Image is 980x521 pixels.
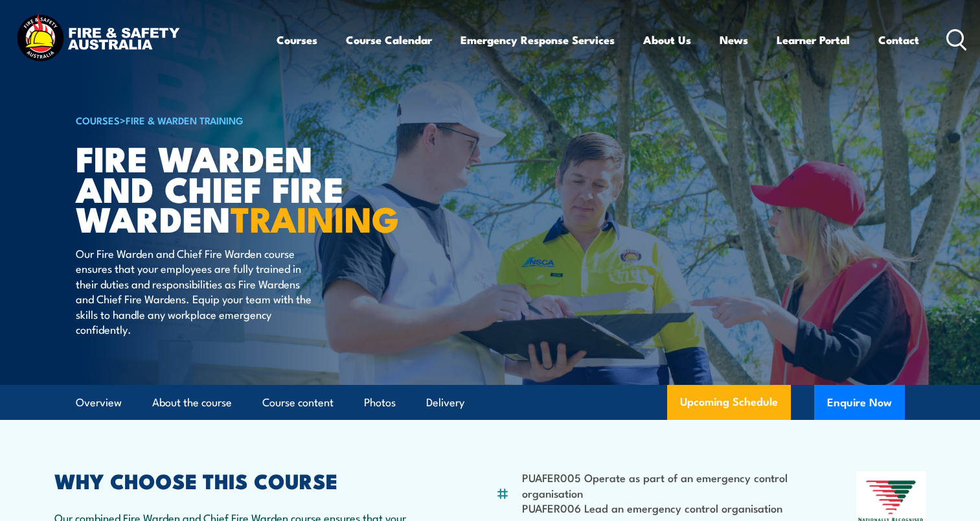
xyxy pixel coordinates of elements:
[126,113,244,127] a: Fire & Warden Training
[522,500,793,515] li: PUAFER006 Lead an emergency control organisation
[522,470,793,500] li: PUAFER005 Operate as part of an emergency control organisation
[364,386,396,420] a: Photos
[667,385,791,420] a: Upcoming Schedule
[76,386,122,420] a: Overview
[152,386,232,420] a: About the course
[814,385,905,420] button: Enquire Now
[262,386,334,420] a: Course content
[777,23,850,57] a: Learner Portal
[346,23,432,57] a: Course Calendar
[720,23,748,57] a: News
[426,386,464,420] a: Delivery
[277,23,317,57] a: Courses
[54,471,433,489] h2: WHY CHOOSE THIS COURSE
[76,113,120,127] a: COURSES
[76,246,312,336] p: Our Fire Warden and Chief Fire Warden course ensures that your employees are fully trained in the...
[643,23,691,57] a: About Us
[461,23,615,57] a: Emergency Response Services
[76,143,396,233] h1: Fire Warden and Chief Fire Warden
[231,191,399,244] strong: TRAINING
[878,23,919,57] a: Contact
[76,112,396,128] h6: >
